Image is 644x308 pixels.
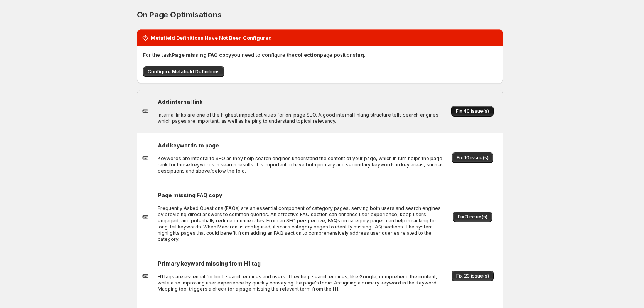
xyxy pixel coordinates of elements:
[158,205,445,242] p: Frequently Asked Questions (FAQs) are an essential component of category pages, serving both user...
[356,52,364,58] strong: faq
[158,156,444,174] p: Keywords are integral to SEO as they help search engines understand the content of your page, whi...
[456,273,489,279] span: Fix 23 issue(s)
[295,52,320,58] strong: collection
[158,142,219,149] h2: Add keywords to page
[172,52,231,58] strong: Page missing FAQ copy
[158,274,444,292] p: H1 tags are essential for both search engines and users. They help search engines, like Google, c...
[158,260,261,267] h2: Primary keyword missing from H1 tag
[456,108,489,114] span: Fix 40 issue(s)
[148,69,220,75] span: Configure Metafield Definitions
[137,10,222,19] span: On Page Optimisations
[453,212,492,222] button: Fix 3 issue(s)
[158,112,444,124] p: Internal links are one of the highest impact activities for on-page SEO. A good internal linking ...
[452,271,494,281] button: Fix 23 issue(s)
[458,214,487,220] span: Fix 3 issue(s)
[451,106,494,117] button: Fix 40 issue(s)
[151,34,272,42] h2: Metafield Definitions Have Not Been Configured
[158,191,222,199] h2: Page missing FAQ copy
[452,152,493,163] button: Fix 10 issue(s)
[158,98,202,106] h2: Add internal link
[143,66,224,77] button: Configure Metafield Definitions
[143,51,365,59] p: For the task you need to configure the page positions .
[457,155,489,161] span: Fix 10 issue(s)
